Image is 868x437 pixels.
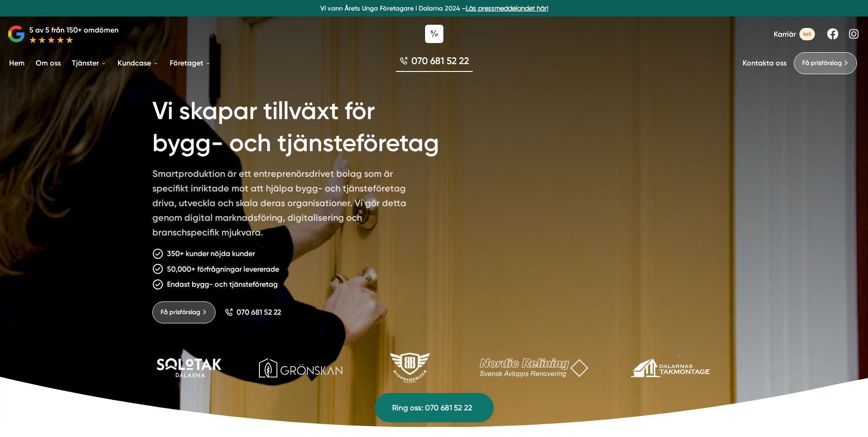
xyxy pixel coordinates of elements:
a: Hem [7,51,27,75]
a: Få prisförslag [794,52,857,74]
span: Ring oss: 070 681 52 22 [392,402,472,414]
p: Endast bygg- och tjänsteföretag [167,279,278,290]
span: 070 681 52 22 [237,308,281,317]
p: 50,000+ förfrågningar levererade [167,263,279,275]
a: 070 681 52 22 [396,54,473,72]
a: Tjänster [70,51,108,75]
a: Kundcase [116,51,161,75]
span: 4st [799,28,815,40]
a: Läs pressmeddelandet här! [466,5,548,12]
a: 070 681 52 22 [225,308,281,317]
a: Kontakta oss [743,59,787,67]
a: Karriär 4st [774,28,815,40]
span: Få prisförslag [802,58,842,68]
a: Få prisförslag [152,301,216,323]
h1: Vi skapar tillväxt för bygg- och tjänsteföretag [152,84,472,166]
p: Smartproduktion är ett entreprenörsdrivet bolag som är specifikt inriktade mot att hjälpa bygg- o... [152,166,416,243]
span: Få prisförslag [161,307,200,317]
a: Ring oss: 070 681 52 22 [375,393,494,422]
p: Vi vann Årets Unga Företagare i Dalarna 2024 – [4,4,864,13]
span: 070 681 52 22 [411,54,469,67]
span: Karriär [774,30,796,38]
a: Om oss [34,51,63,75]
p: 5 av 5 från 150+ omdömen [29,24,119,36]
a: Företaget [168,51,213,75]
p: 350+ kunder nöjda kunder [167,248,255,259]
